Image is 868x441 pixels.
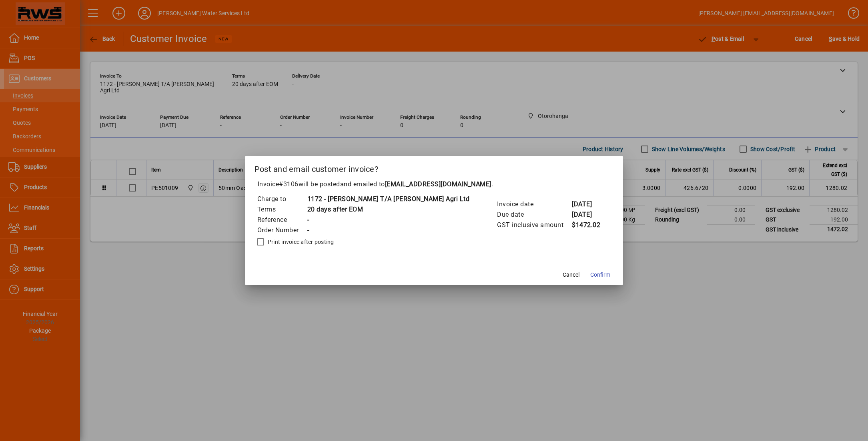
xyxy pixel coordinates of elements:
[257,215,307,225] td: Reference
[497,220,571,230] td: GST inclusive amount
[279,180,299,188] span: #3106
[255,180,614,189] p: Invoice will be posted .
[497,199,571,210] td: Invoice date
[257,225,307,235] td: Order Number
[571,199,603,210] td: [DATE]
[307,215,470,225] td: -
[497,210,571,220] td: Due date
[385,180,491,188] b: [EMAIL_ADDRESS][DOMAIN_NAME]
[245,156,623,179] h2: Post and email customer invoice?
[571,210,603,220] td: [DATE]
[307,204,470,215] td: 20 days after EOM
[563,271,579,279] span: Cancel
[340,180,491,188] span: and emailed to
[257,204,307,215] td: Terms
[307,225,470,235] td: -
[587,267,613,282] button: Confirm
[307,194,470,204] td: 1172 - [PERSON_NAME] T/A [PERSON_NAME] Agri Ltd
[266,238,334,246] label: Print invoice after posting
[558,267,584,282] button: Cancel
[590,271,610,279] span: Confirm
[571,220,603,230] td: $1472.02
[257,194,307,204] td: Charge to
